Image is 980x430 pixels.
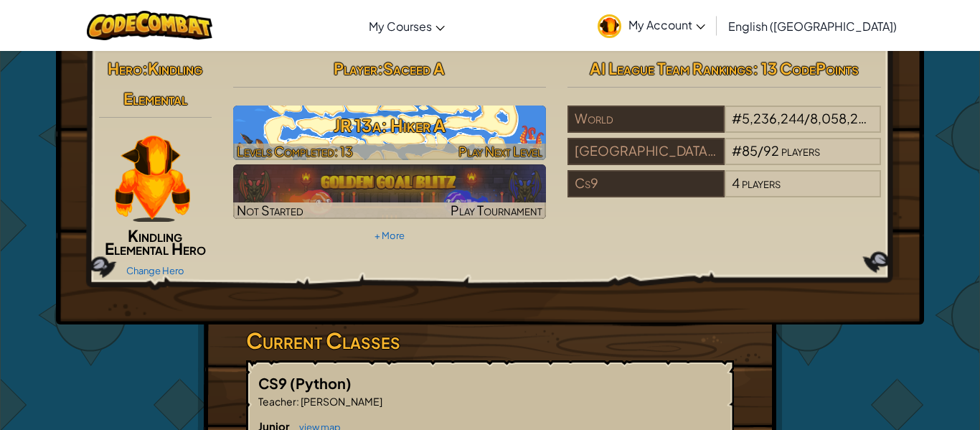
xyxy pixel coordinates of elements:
[108,58,142,78] span: Hero
[781,142,820,159] span: players
[142,58,148,78] span: :
[237,202,303,218] span: Not Started
[758,142,763,159] span: /
[258,374,290,392] span: CS9
[126,265,184,276] a: Change Hero
[567,106,724,133] div: World
[590,3,712,48] a: My Account
[742,142,758,159] span: 85
[299,395,382,408] span: [PERSON_NAME]
[567,138,724,165] div: [GEOGRAPHIC_DATA] [GEOGRAPHIC_DATA]
[362,6,452,45] a: My Courses
[233,109,547,141] h3: JR 13a: Hiker A
[233,164,547,219] a: Not StartedPlay Tournament
[732,110,742,126] span: #
[742,110,804,126] span: 5,236,244
[233,164,547,219] img: Golden Goal
[115,136,189,222] img: KindlingElementalPaperDoll.png
[763,142,779,159] span: 92
[732,174,740,191] span: 4
[804,110,810,126] span: /
[876,110,915,126] span: players
[590,58,753,78] span: AI League Team Rankings
[451,202,542,218] span: Play Tournament
[233,106,547,160] a: Play Next Level
[87,11,212,40] img: CodeCombat logo
[732,142,742,159] span: #
[296,395,299,408] span: :
[383,58,445,78] span: Saceed A
[628,17,705,32] span: My Account
[567,170,724,197] div: Cs9
[567,119,881,136] a: World#5,236,244/8,058,239players
[246,324,734,357] h3: Current Classes
[334,58,377,78] span: Player
[105,225,206,258] span: Kindling Elemental Hero
[598,14,621,38] img: avatar
[742,174,781,191] span: players
[458,143,542,159] span: Play Next Level
[258,395,296,408] span: Teacher
[753,58,859,78] span: : 13 CodePoints
[233,106,547,160] img: JR 13a: Hiker A
[377,58,383,78] span: :
[374,230,405,241] a: + More
[567,151,881,168] a: [GEOGRAPHIC_DATA] [GEOGRAPHIC_DATA]#85/92players
[123,58,203,108] span: Kindling Elemental
[810,110,874,126] span: 8,058,239
[567,184,881,200] a: Cs94players
[721,6,904,45] a: English ([GEOGRAPHIC_DATA])
[290,374,352,392] span: (Python)
[369,19,432,34] span: My Courses
[237,143,353,159] span: Levels Completed: 13
[728,19,897,34] span: English ([GEOGRAPHIC_DATA])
